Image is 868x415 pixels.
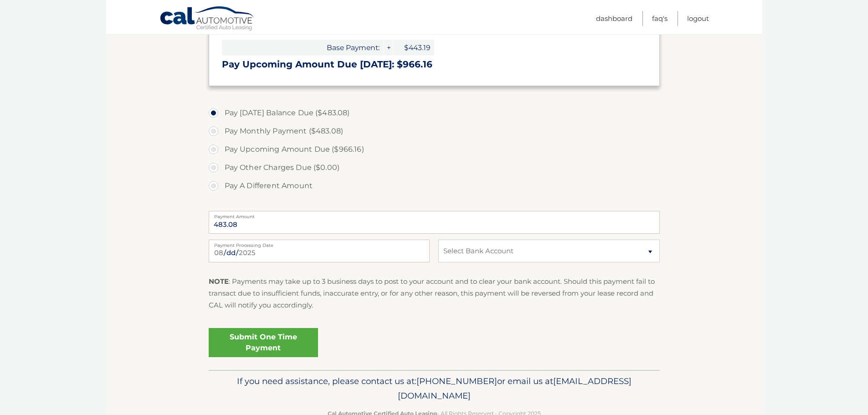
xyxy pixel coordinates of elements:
[687,11,709,26] a: Logout
[398,376,632,401] span: [EMAIL_ADDRESS][DOMAIN_NAME]
[209,211,660,218] label: Payment Amount
[209,211,660,234] input: Payment Amount
[209,277,229,286] strong: NOTE
[215,374,654,403] p: If you need assistance, please contact us at: or email us at
[384,40,393,56] span: +
[416,376,497,386] span: [PHONE_NUMBER]
[596,11,632,26] a: Dashboard
[209,328,318,357] a: Submit One Time Payment
[209,159,660,177] label: Pay Other Charges Due ($0.00)
[652,11,668,26] a: FAQ's
[222,59,647,70] h3: Pay Upcoming Amount Due [DATE]: $966.16
[209,276,660,312] p: : Payments may take up to 3 business days to post to your account and to clear your bank account....
[209,240,430,247] label: Payment Processing Date
[209,140,660,159] label: Pay Upcoming Amount Due ($966.16)
[209,240,430,262] input: Payment Date
[209,177,660,195] label: Pay A Different Amount
[209,122,660,140] label: Pay Monthly Payment ($483.08)
[159,6,255,32] a: Cal Automotive
[393,40,434,56] span: $443.19
[209,104,660,122] label: Pay [DATE] Balance Due ($483.08)
[222,40,383,56] span: Base Payment:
